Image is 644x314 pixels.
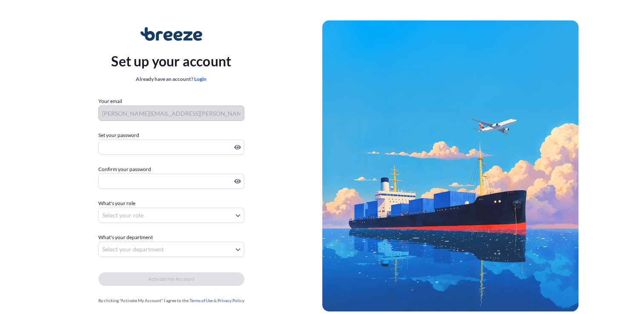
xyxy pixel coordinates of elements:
[102,245,164,254] span: Select your department
[111,75,231,83] div: Already have an account?
[98,131,244,140] label: Set your password
[218,298,244,303] a: Privacy Policy
[234,178,241,185] button: Show password
[111,51,231,71] p: Set up your account
[98,199,135,208] span: What's your role
[98,242,244,257] button: Select your department
[140,27,202,41] img: Breeze
[98,97,122,106] label: Your email
[98,272,244,286] button: Activate My Account
[189,298,213,303] a: Terms of Use
[98,233,153,242] span: What's your department
[98,296,244,305] div: By clicking "Activate My Account" I agree to the &
[322,20,578,311] img: Ship illustration
[98,106,244,121] input: Your email address
[148,275,195,283] span: Activate My Account
[102,211,143,220] span: Select your role
[194,76,206,82] a: Login
[98,165,244,174] label: Confirm your password
[234,144,241,151] button: Show password
[98,208,244,223] button: Select your role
